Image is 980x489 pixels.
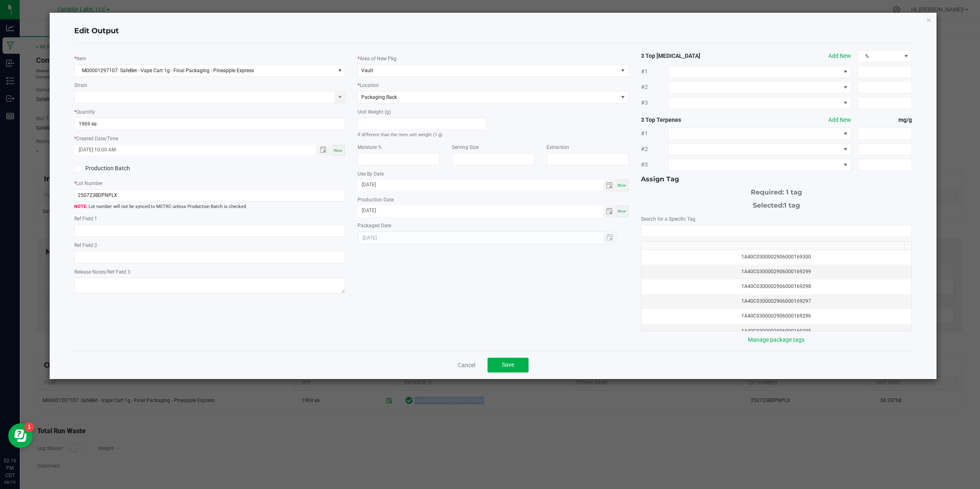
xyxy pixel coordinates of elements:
span: NO DATA FOUND [74,64,345,77]
div: Required: 1 tag [641,184,912,197]
label: Moisture % [358,144,382,151]
span: NO DATA FOUND [668,159,851,171]
div: 1A40C0300002906000169297 [646,297,907,305]
span: #2 [641,145,668,153]
div: 1A40C0300002906000169300 [646,253,907,261]
input: NO DATA FOUND [641,225,912,237]
button: Add New [828,116,851,124]
span: NO DATA FOUND [668,143,851,155]
label: Packaged Date [358,222,391,229]
label: Area of New Pkg [360,55,397,62]
a: Cancel [458,361,475,369]
span: Vault [361,68,373,73]
strong: 3 Top Terpenes [641,116,749,124]
label: Extraction [547,144,569,151]
span: Packaging Rack [361,94,397,100]
span: #3 [641,160,668,169]
small: If different than the item unit weight (1 g) [358,132,442,137]
span: 1 tag [784,201,800,209]
input: Created Datetime [75,145,307,155]
label: Use By Date [358,170,384,178]
label: Strain [74,82,87,89]
label: Location [360,82,379,89]
span: M00001297107: SafeBet - Vape Cart 1g - Final Packaging - Pineapple Express [75,65,335,76]
label: Ref Field 2 [74,242,97,249]
label: Quantity [76,108,95,116]
label: Serving Size [452,144,479,151]
div: Selected: [641,197,912,210]
input: Date [358,206,604,216]
span: Now [618,209,626,213]
label: Search for a Specific Tag [641,215,695,223]
h4: Edit Output [74,26,912,37]
input: Date [358,180,604,190]
span: Toggle calendar [604,206,615,217]
span: #2 [641,83,668,91]
button: Add New [828,52,851,60]
div: Assign Tag [641,174,912,184]
span: % [858,50,901,62]
label: Lot Number [76,180,103,187]
label: Production Batch [74,164,203,173]
a: Manage package tags [748,336,805,343]
label: Release Notes/Ref Field 3 [74,268,130,276]
span: Toggle calendar [604,180,615,191]
iframe: Resource center [8,423,33,448]
span: Lot number will not be synced to METRC unless Production Batch is checked [74,203,345,210]
label: Item [76,55,86,62]
span: NO DATA FOUND [668,128,851,140]
strong: mg/g [858,116,912,124]
div: 1A40C0300002906000169296 [646,312,907,320]
span: Toggle popup [316,145,332,155]
label: Production Date [358,196,394,203]
label: Ref Field 1 [74,215,97,222]
div: 1A40C0300002906000169299 [646,268,907,276]
span: Now [334,148,342,153]
strong: 3 Top [MEDICAL_DATA] [641,52,749,60]
div: 1A40C0300002906000169298 [646,283,907,290]
div: 1A40C0300002906000169295 [646,327,907,335]
label: Created Date/Time [76,135,118,142]
span: Now [618,183,626,187]
span: #1 [641,67,668,76]
iframe: Resource center unread badge [24,422,34,432]
span: Save [502,361,514,368]
button: Save [488,358,529,372]
span: #1 [641,129,668,138]
span: #3 [641,98,668,107]
label: Unit Weight (g) [358,108,391,116]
